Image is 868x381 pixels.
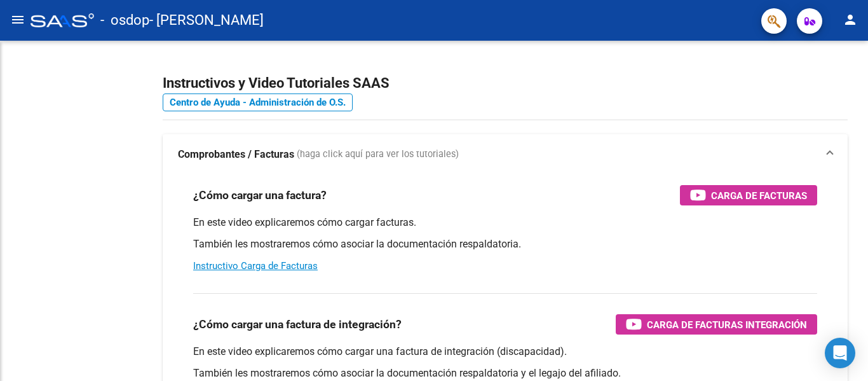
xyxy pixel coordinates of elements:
h2: Instructivos y Video Tutoriales SAAS [163,71,848,95]
h3: ¿Cómo cargar una factura? [193,186,327,204]
strong: Comprobantes / Facturas [178,148,294,162]
span: Carga de Facturas Integración [647,317,807,333]
a: Centro de Ayuda - Administración de O.S. [163,94,353,111]
p: En este video explicaremos cómo cargar facturas. [193,216,817,230]
p: También les mostraremos cómo asociar la documentación respaldatoria. [193,237,817,251]
mat-icon: person [843,12,858,27]
span: - osdop [100,6,149,34]
a: Instructivo Carga de Facturas [193,260,318,272]
h3: ¿Cómo cargar una factura de integración? [193,315,402,333]
span: (haga click aquí para ver los tutoriales) [297,148,459,162]
div: Open Intercom Messenger [825,338,855,368]
mat-expansion-panel-header: Comprobantes / Facturas (haga click aquí para ver los tutoriales) [163,134,848,175]
mat-icon: menu [10,12,25,27]
button: Carga de Facturas Integración [616,314,817,335]
p: También les mostraremos cómo asociar la documentación respaldatoria y el legajo del afiliado. [193,366,817,380]
span: - [PERSON_NAME] [149,6,264,34]
button: Carga de Facturas [680,185,817,205]
p: En este video explicaremos cómo cargar una factura de integración (discapacidad). [193,345,817,359]
span: Carga de Facturas [711,188,807,204]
